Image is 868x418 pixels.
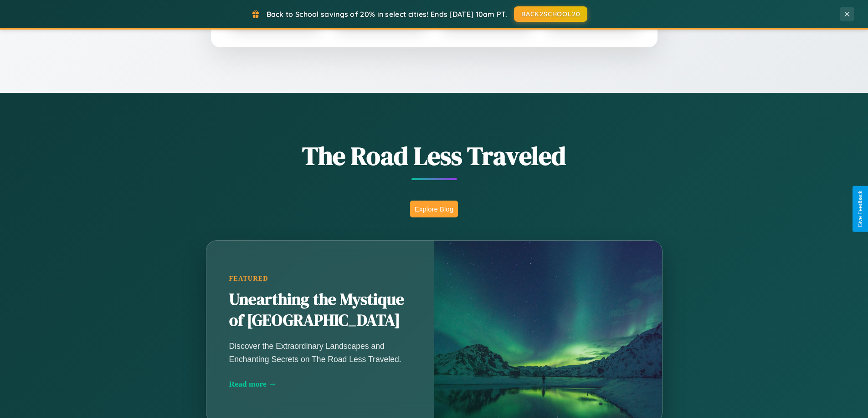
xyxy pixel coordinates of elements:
[229,275,411,282] div: Featured
[410,201,458,217] button: Explore Blog
[229,289,411,331] h2: Unearthing the Mystique of [GEOGRAPHIC_DATA]
[161,138,708,173] h1: The Road Less Traveled
[514,6,587,22] button: BACK2SCHOOL20
[267,10,507,19] span: Back to School savings of 20% in select cities! Ends [DATE] 10am PT.
[229,379,411,389] div: Read more →
[229,340,411,365] p: Discover the Extraordinary Landscapes and Enchanting Secrets on The Road Less Traveled.
[857,191,863,227] div: Give Feedback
